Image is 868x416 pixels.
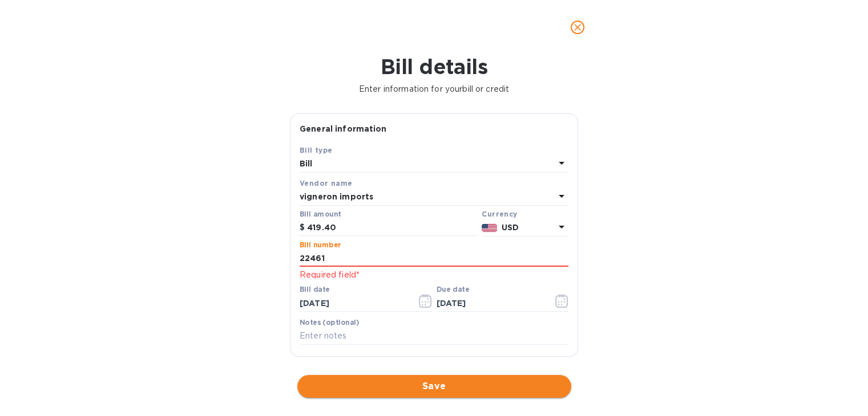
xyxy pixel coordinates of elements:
[300,295,407,312] input: Select date
[307,219,477,236] input: $ Enter bill amount
[300,328,568,345] input: Enter notes
[300,159,313,168] b: Bill
[564,14,591,41] button: close
[300,146,333,154] b: Bill type
[300,219,307,236] div: $
[502,223,519,232] b: USD
[482,224,497,232] img: USD
[437,295,544,312] input: Due date
[300,179,352,187] b: Vendor name
[300,124,387,133] b: General information
[300,211,341,218] label: Bill amount
[300,192,373,201] b: vigneron imports
[306,380,562,393] span: Save
[300,250,568,267] input: Enter bill number
[9,83,859,95] p: Enter information for your bill or credit
[437,287,469,293] label: Due date
[9,55,859,79] h1: Bill details
[482,210,517,218] b: Currency
[300,269,568,281] p: Required field*
[300,242,341,248] label: Bill number
[297,375,571,398] button: Save
[300,319,360,326] label: Notes (optional)
[300,287,330,293] label: Bill date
